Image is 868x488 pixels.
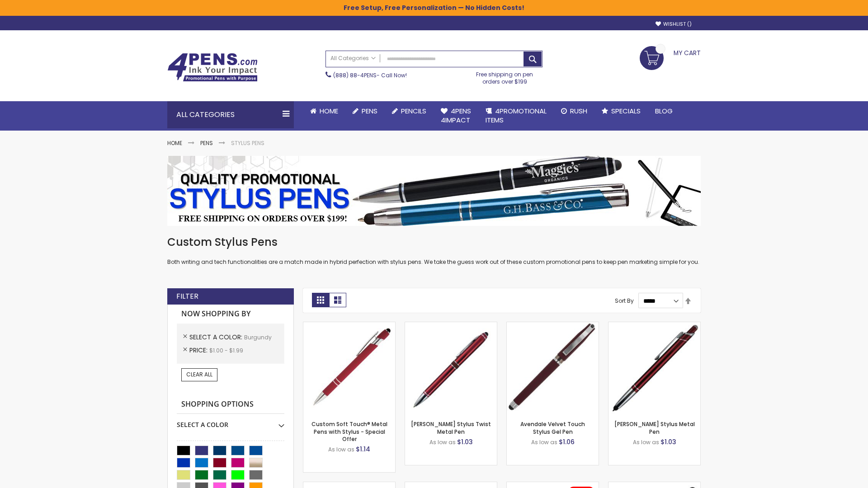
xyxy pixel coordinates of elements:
span: Price [189,346,209,355]
span: As low as [328,446,354,453]
span: Blog [655,106,673,116]
img: 4Pens Custom Pens and Promotional Products [167,53,258,82]
span: Select A Color [189,333,244,342]
strong: Stylus Pens [231,139,264,147]
a: Blog [648,101,680,121]
span: $1.06 [559,437,575,446]
img: Stylus Pens [167,156,701,226]
h1: Custom Stylus Pens [167,235,701,249]
a: Custom Soft Touch® Metal Pens with Stylus - Special Offer [311,420,387,442]
span: Burgundy [244,333,272,341]
a: (888) 88-4PENS [333,71,377,79]
a: 4Pens4impact [434,101,478,131]
img: Olson Stylus Metal Pen-Burgundy [609,322,700,414]
strong: Filter [176,291,198,301]
span: - Call Now! [333,71,407,79]
div: Free shipping on pen orders over $199 [467,67,543,85]
a: Custom Soft Touch® Metal Pens with Stylus-Burgundy [303,322,395,329]
span: Pens [362,106,377,116]
span: Home [320,106,338,116]
strong: Now Shopping by [177,305,284,324]
a: [PERSON_NAME] Stylus Twist Metal Pen [411,420,491,435]
span: Clear All [186,371,212,378]
a: Home [167,139,182,147]
a: Colter Stylus Twist Metal Pen-Burgundy [405,322,497,329]
span: $1.03 [660,437,676,446]
span: Rush [570,106,587,116]
a: Specials [594,101,648,121]
a: Olson Stylus Metal Pen-Burgundy [609,322,700,329]
label: Sort By [615,297,634,305]
div: Both writing and tech functionalities are a match made in hybrid perfection with stylus pens. We ... [167,235,701,266]
a: All Categories [326,51,380,66]
div: Select A Color [177,414,284,429]
img: Custom Soft Touch® Metal Pens with Stylus-Burgundy [303,322,395,414]
img: Colter Stylus Twist Metal Pen-Burgundy [405,322,497,414]
strong: Grid [312,293,329,307]
a: [PERSON_NAME] Stylus Metal Pen [614,420,695,435]
a: Wishlist [656,21,692,28]
a: 4PROMOTIONALITEMS [478,101,554,131]
span: All Categories [330,55,376,62]
a: Home [303,101,345,121]
span: As low as [633,438,659,446]
a: Pencils [385,101,434,121]
span: $1.14 [356,445,370,454]
a: Avendale Velvet Touch Stylus Gel Pen [520,420,585,435]
span: Specials [611,106,641,116]
a: Pens [345,101,385,121]
a: Rush [554,101,594,121]
a: Pens [200,139,213,147]
span: $1.03 [457,437,473,446]
span: As low as [531,438,557,446]
a: Clear All [181,368,217,381]
span: 4Pens 4impact [441,106,471,125]
span: $1.00 - $1.99 [209,347,243,354]
div: All Categories [167,101,294,128]
span: Pencils [401,106,426,116]
span: 4PROMOTIONAL ITEMS [486,106,547,125]
a: Avendale Velvet Touch Stylus Gel Pen-Burgundy [507,322,599,329]
strong: Shopping Options [177,395,284,414]
img: Avendale Velvet Touch Stylus Gel Pen-Burgundy [507,322,599,414]
span: As low as [429,438,456,446]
